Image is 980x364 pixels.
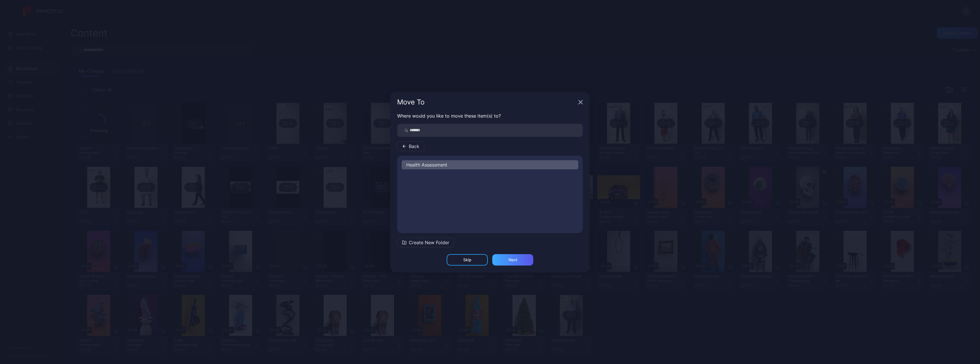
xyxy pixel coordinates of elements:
button: Create New Folder [397,238,454,247]
div: Next [509,258,517,262]
button: Back [397,141,424,151]
div: Skip [463,258,471,262]
span: Health Assessment [406,161,447,168]
div: Move To [397,99,576,106]
span: Back [409,143,419,150]
p: Where would you like to move these item(s) to? [397,112,583,119]
button: Next [492,254,533,266]
span: Create New Folder [409,239,449,246]
button: Skip [447,254,488,266]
